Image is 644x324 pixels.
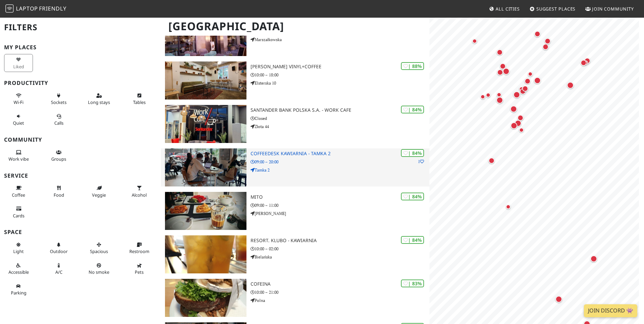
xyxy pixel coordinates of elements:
[251,194,429,200] h3: MiTo
[251,64,429,70] h3: [PERSON_NAME] Vinyl+Coffee
[251,123,429,130] p: Złota 44
[251,159,429,165] p: 09:00 – 20:00
[523,77,532,86] div: Map marker
[90,248,108,254] span: Spacious
[4,182,33,200] button: Coffee
[496,68,504,77] div: Map marker
[4,80,157,86] h3: Productivity
[44,260,73,278] button: A/C
[566,80,575,90] div: Map marker
[4,239,33,257] button: Light
[582,59,590,67] div: Map marker
[8,156,29,162] span: People working
[487,156,496,165] div: Map marker
[251,72,429,78] p: 10:00 – 18:00
[536,6,576,12] span: Suggest Places
[4,111,33,129] button: Quiet
[495,95,504,105] div: Map marker
[516,113,525,122] div: Map marker
[496,6,520,12] span: All Cities
[44,90,73,108] button: Sockets
[16,5,38,12] span: Laptop
[4,147,33,165] button: Work vibe
[161,148,429,186] a: Coffeedesk Kawiarnia - Tamka 2 | 84% 1 Coffeedesk Kawiarnia - Tamka 2 09:00 – 20:00 Tamka 2
[85,239,113,257] button: Spacious
[125,90,154,108] button: Tables
[521,84,530,93] div: Map marker
[592,6,634,12] span: Join Community
[4,229,157,235] h3: Space
[44,111,73,129] button: Calls
[39,5,66,12] span: Friendly
[512,90,521,100] div: Map marker
[517,126,526,134] div: Map marker
[92,192,106,198] span: Veggie
[132,192,147,198] span: Alcohol
[251,210,429,217] p: [PERSON_NAME]
[579,58,588,67] div: Map marker
[401,280,424,287] div: | 83%
[498,62,507,71] div: Map marker
[165,61,246,100] img: HAŁAS Vinyl+Coffee
[251,107,429,113] h3: Santander Bank Polska S.A. - Work Cafe
[589,254,599,264] div: Map marker
[44,182,73,200] button: Food
[251,246,429,252] p: 10:00 – 02:00
[251,254,429,260] p: Bielańska
[583,56,592,65] div: Map marker
[8,269,29,275] span: Accessible
[5,3,67,15] a: LaptopFriendly LaptopFriendly
[44,147,73,165] button: Groups
[161,192,429,230] a: MiTo | 84% MiTo 09:00 – 11:00 [PERSON_NAME]
[251,297,429,304] p: Polna
[584,304,637,317] a: Join Discord 👾
[418,158,424,165] p: 1
[85,182,113,200] button: Veggie
[533,30,542,38] div: Map marker
[401,62,424,70] div: | 88%
[165,105,246,143] img: Santander Bank Polska S.A. - Work Cafe
[165,235,246,273] img: Resort. Klubo - kawiarnia
[509,104,518,114] div: Map marker
[129,248,149,254] span: Restroom
[401,193,424,200] div: | 84%
[12,192,25,198] span: Coffee
[13,120,24,126] span: Quiet
[4,260,33,278] button: Accessible
[161,279,429,317] a: Cofeina | 83% Cofeina 10:00 – 21:00 Polna
[401,106,424,113] div: | 84%
[251,167,429,173] p: Tamka 2
[533,76,542,85] div: Map marker
[5,4,14,13] img: LaptopFriendly
[55,269,62,275] span: Air conditioned
[51,156,66,162] span: Group tables
[504,203,512,211] div: Map marker
[165,192,246,230] img: MiTo
[517,85,526,93] div: Map marker
[518,87,527,96] div: Map marker
[251,289,429,295] p: 10:00 – 21:00
[527,3,578,15] a: Suggest Places
[161,105,429,143] a: Santander Bank Polska S.A. - Work Cafe | 84% Santander Bank Polska S.A. - Work Cafe Closed Złota 44
[89,269,109,275] span: Smoke free
[4,137,157,143] h3: Community
[163,17,428,36] h1: [GEOGRAPHIC_DATA]
[165,148,246,186] img: Coffeedesk Kawiarnia - Tamka 2
[501,67,511,76] div: Map marker
[125,182,154,200] button: Alcohol
[161,61,429,100] a: HAŁAS Vinyl+Coffee | 88% [PERSON_NAME] Vinyl+Coffee 10:00 – 18:00 Elsterska 10
[14,99,23,105] span: Stable Wi-Fi
[13,213,24,219] span: Credit cards
[85,260,113,278] button: No smoke
[161,235,429,273] a: Resort. Klubo - kawiarnia | 84% Resort. Klubo - kawiarnia 10:00 – 02:00 Bielańska
[401,236,424,244] div: | 84%
[526,70,534,78] div: Map marker
[251,238,429,244] h3: Resort. Klubo - kawiarnia
[513,119,523,128] div: Map marker
[51,99,67,105] span: Power sockets
[165,279,246,317] img: Cofeina
[251,115,429,122] p: Closed
[135,269,144,275] span: Pet friendly
[85,90,113,108] button: Long stays
[4,44,157,51] h3: My Places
